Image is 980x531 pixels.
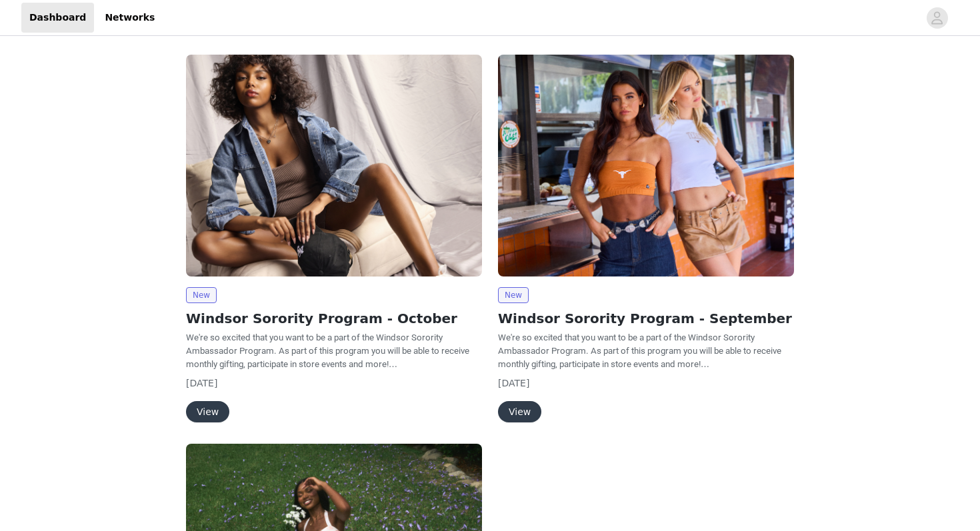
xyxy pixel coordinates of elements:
button: View [186,401,229,422]
button: View [498,401,541,422]
img: Windsor [186,55,482,276]
span: [DATE] [186,378,217,388]
img: Windsor [498,55,794,276]
span: New [498,287,529,303]
span: We're so excited that you want to be a part of the Windsor Sorority Ambassador Program. As part o... [498,332,781,369]
span: [DATE] [498,378,529,388]
a: Dashboard [21,3,94,33]
span: We're so excited that you want to be a part of the Windsor Sorority Ambassador Program. As part o... [186,332,469,369]
a: View [498,407,541,417]
span: New [186,287,217,303]
div: avatar [931,7,943,29]
h2: Windsor Sorority Program - October [186,308,482,328]
h2: Windsor Sorority Program - September [498,308,794,328]
a: Networks [97,3,163,33]
a: View [186,407,229,417]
